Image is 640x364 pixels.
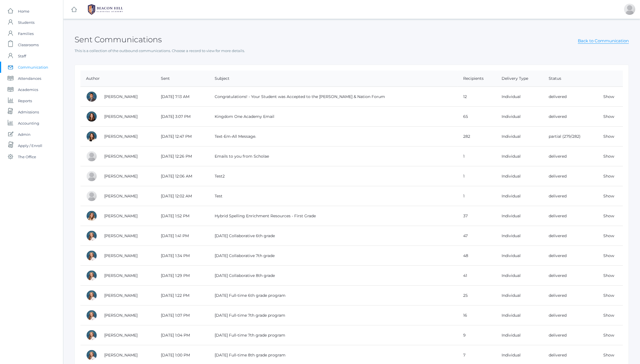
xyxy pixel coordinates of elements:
td: [DATE] 7:13 AM [155,87,209,107]
td: [DATE] Collaborative 6th grade [209,226,458,246]
span: The Office [18,151,36,162]
td: Test [209,186,458,206]
th: Subject [209,71,458,87]
td: 282 [458,127,496,146]
a: Show [603,174,614,179]
span: Attendances [18,73,41,84]
td: 1 [458,186,496,206]
td: delivered [543,87,598,107]
a: [PERSON_NAME] [104,233,138,238]
th: Recipients [458,71,496,87]
div: Jessica Diaz [86,230,97,241]
td: Individual [496,266,543,286]
span: Home [18,6,29,17]
a: [PERSON_NAME] [104,253,138,258]
td: Kingdom One Academy Email [209,107,458,127]
a: [PERSON_NAME] [104,273,138,278]
div: Jessica Diaz [86,310,97,321]
td: delivered [543,186,598,206]
td: [DATE] Full-time 7th grade program [209,305,458,325]
a: [PERSON_NAME] [104,313,138,318]
img: BHCALogos-05-308ed15e86a5a0abce9b8dd61676a3503ac9727e845dece92d48e8588c001991.png [84,3,126,17]
div: Liv Barber [86,210,97,221]
div: Jessica Diaz [86,270,97,281]
a: Show [603,154,614,159]
a: Show [603,353,614,358]
td: [DATE] Collaborative 8th grade [209,266,458,286]
td: 12 [458,87,496,107]
td: 48 [458,246,496,266]
td: [DATE] 1:04 PM [155,325,209,345]
a: [PERSON_NAME] [104,193,138,199]
td: Individual [496,166,543,186]
div: Jason Roberts [624,4,635,15]
td: 16 [458,305,496,325]
a: [PERSON_NAME] [104,94,138,99]
td: 47 [458,226,496,246]
td: delivered [543,166,598,186]
td: Individual [496,286,543,305]
span: Academics [18,84,38,95]
span: Classrooms [18,39,39,50]
span: Accounting [18,118,39,129]
a: [PERSON_NAME] [104,114,138,119]
td: 37 [458,206,496,226]
a: Show [603,213,614,218]
h2: Sent Communications [75,35,162,44]
a: [PERSON_NAME] [104,134,138,139]
a: [PERSON_NAME] [104,154,138,159]
div: Jessica Diaz [86,349,97,361]
a: Show [603,193,614,199]
a: Show [603,313,614,318]
span: Communication [18,62,48,73]
td: delivered [543,146,598,166]
a: [PERSON_NAME] [104,333,138,338]
a: [PERSON_NAME] [104,174,138,179]
td: [DATE] 12:02 AM [155,186,209,206]
td: Individual [496,186,543,206]
td: Congratulations! - Your Student was Accepted to the [PERSON_NAME] & Nation Forum [209,87,458,107]
td: 25 [458,286,496,305]
td: 1 [458,166,496,186]
div: Heather Mangimelli [86,111,97,122]
td: partial (279/282) [543,127,598,146]
th: Author [80,71,155,87]
div: Jason Roberts [86,190,97,202]
td: Individual [496,127,543,146]
a: [PERSON_NAME] [104,213,138,218]
td: 1 [458,146,496,166]
a: Show [603,293,614,298]
td: Individual [496,87,543,107]
td: delivered [543,246,598,266]
th: Status [543,71,598,87]
a: Show [603,134,614,139]
td: delivered [543,226,598,246]
td: Text-Em-All Message. [209,127,458,146]
a: Back to Communication [578,38,629,44]
td: Individual [496,146,543,166]
div: Lucas Vieira [86,91,97,102]
td: [DATE] 12:26 PM [155,146,209,166]
td: Individual [496,226,543,246]
td: Hybrid Spelling Enrichment Resources - First Grade [209,206,458,226]
td: [DATE] 1:52 PM [155,206,209,226]
a: Show [603,114,614,119]
td: [DATE] 12:47 PM [155,127,209,146]
td: 9 [458,325,496,345]
a: Show [603,94,614,99]
td: Test2 [209,166,458,186]
span: Reports [18,95,32,106]
td: Individual [496,206,543,226]
td: delivered [543,107,598,127]
span: Families [18,28,34,39]
p: This is a collection of the outbound communications. Choose a record to view for more details. [75,48,629,54]
div: Jessica Diaz [86,250,97,261]
td: [DATE] Collaborative 7th grade [209,246,458,266]
td: delivered [543,266,598,286]
td: 41 [458,266,496,286]
td: 65 [458,107,496,127]
div: Jason Roberts [86,151,97,162]
td: [DATE] Full-time 6th grade program [209,286,458,305]
td: delivered [543,325,598,345]
td: delivered [543,305,598,325]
